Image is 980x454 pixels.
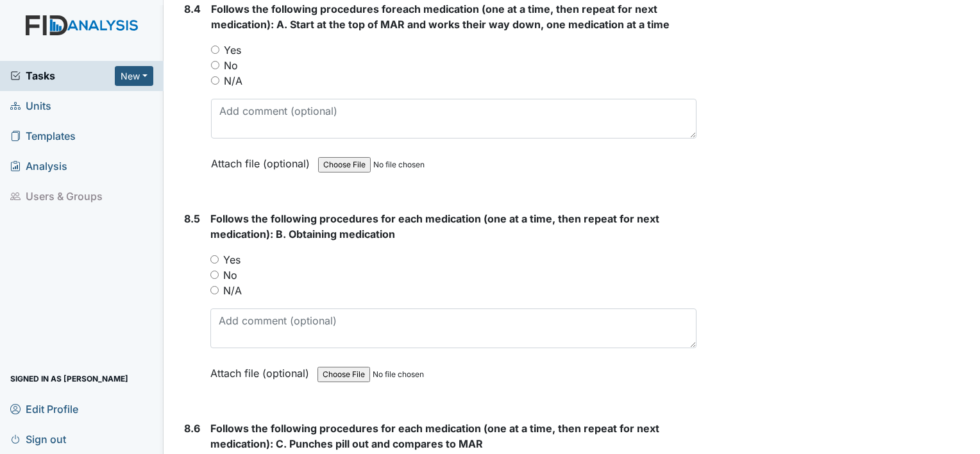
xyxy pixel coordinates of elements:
[211,61,219,69] input: No
[10,399,78,419] span: Edit Profile
[210,358,314,381] label: Attach file (optional)
[210,255,219,264] input: Yes
[211,149,315,171] label: Attach file (optional)
[224,42,241,58] label: Yes
[223,267,237,283] label: No
[211,46,219,54] input: Yes
[184,1,201,17] label: 8.4
[210,422,659,450] span: Follows the following procedures for each medication (one at a time, then repeat for next medicat...
[10,156,67,176] span: Analysis
[10,429,66,449] span: Sign out
[10,369,128,389] span: Signed in as [PERSON_NAME]
[184,421,200,436] label: 8.6
[10,126,76,146] span: Templates
[210,271,219,279] input: No
[10,96,51,116] span: Units
[211,76,219,85] input: N/A
[211,3,670,31] span: Follows the following procedures foreach medication (one at a time, then repeat for next medicati...
[223,283,242,298] label: N/A
[224,58,238,73] label: No
[210,212,659,240] span: Follows the following procedures for each medication (one at a time, then repeat for next medicat...
[210,286,219,294] input: N/A
[184,211,200,226] label: 8.5
[224,73,242,88] label: N/A
[115,66,153,86] button: New
[223,252,241,267] label: Yes
[10,68,115,83] a: Tasks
